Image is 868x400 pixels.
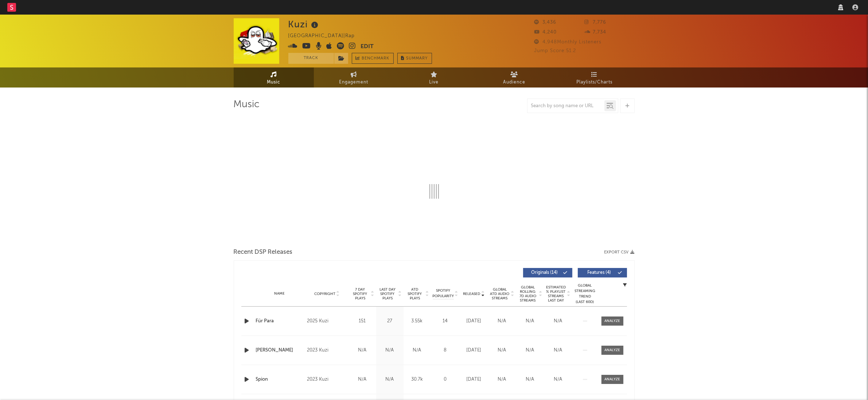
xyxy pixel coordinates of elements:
[256,318,304,325] a: Für Para
[288,32,363,40] div: [GEOGRAPHIC_DATA] | Rap
[518,318,542,325] div: N/A
[405,376,429,383] div: 30.7k
[528,103,604,109] input: Search by song name or URL
[397,53,432,64] button: Summary
[490,287,510,300] span: Global ATD Audio Streams
[351,376,374,383] div: N/A
[361,42,374,51] button: Edit
[351,287,370,300] span: 7 Day Spotify Plays
[378,376,402,383] div: N/A
[378,287,397,300] span: Last Day Spotify Plays
[490,318,514,325] div: N/A
[433,347,458,354] div: 8
[307,375,347,384] div: 2023 Kuzi
[256,291,304,296] div: Name
[256,376,304,383] a: Spion
[534,48,576,53] span: Jump Score: 51.2
[534,40,602,44] span: 4,948 Monthly Listeners
[546,347,571,354] div: N/A
[405,318,429,325] div: 3.55k
[463,292,480,296] span: Released
[584,20,606,25] span: 7,776
[578,268,627,277] button: Features(4)
[518,285,538,303] span: Global Rolling 7D Audio Streams
[546,285,566,303] span: Estimated % Playlist Streams Last Day
[406,57,428,61] span: Summary
[378,347,402,354] div: N/A
[405,287,425,300] span: ATD Spotify Plays
[429,78,439,87] span: Live
[307,346,347,355] div: 2023 Kuzi
[352,53,394,64] a: Benchmark
[362,54,390,63] span: Benchmark
[604,250,635,255] button: Export CSV
[462,376,486,383] div: [DATE]
[288,18,320,30] div: Kuzi
[234,248,293,257] span: Recent DSP Releases
[314,292,335,296] span: Copyright
[534,30,557,35] span: 4,240
[351,347,374,354] div: N/A
[405,347,429,354] div: N/A
[267,78,280,87] span: Music
[534,20,557,25] span: 3,436
[523,268,572,277] button: Originals(14)
[433,318,458,325] div: 14
[583,271,616,275] span: Features ( 4 )
[314,67,394,88] a: Engagement
[394,67,474,88] a: Live
[378,318,402,325] div: 27
[528,271,561,275] span: Originals ( 14 )
[339,78,369,87] span: Engagement
[490,347,514,354] div: N/A
[474,67,554,88] a: Audience
[574,283,596,305] div: Global Streaming Trend (Last 60D)
[234,67,314,88] a: Music
[462,347,486,354] div: [DATE]
[307,317,347,326] div: 2025 Kuzi
[546,376,571,383] div: N/A
[546,318,571,325] div: N/A
[256,347,304,354] a: [PERSON_NAME]
[462,318,486,325] div: [DATE]
[433,376,458,383] div: 0
[576,78,612,87] span: Playlists/Charts
[584,30,606,35] span: 7,734
[288,53,334,64] button: Track
[518,347,542,354] div: N/A
[351,318,374,325] div: 151
[518,376,542,383] div: N/A
[432,288,454,299] span: Spotify Popularity
[503,78,525,87] span: Audience
[490,376,514,383] div: N/A
[554,67,635,88] a: Playlists/Charts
